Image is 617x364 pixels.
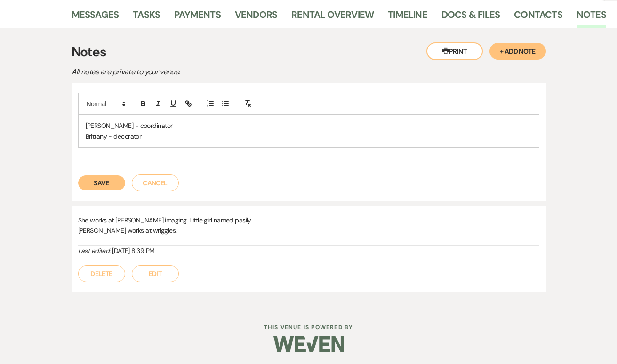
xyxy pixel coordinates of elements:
button: Edit [132,265,179,282]
h3: Notes [72,42,546,62]
p: [PERSON_NAME] works at wriggles. [78,225,539,236]
a: Contacts [514,7,562,28]
a: Notes [577,7,606,28]
a: Messages [72,7,119,28]
a: Rental Overview [291,7,374,28]
i: Last edited: [78,246,111,255]
a: Tasks [133,7,160,28]
button: Cancel [132,174,179,191]
p: [PERSON_NAME] - coordinator [86,120,532,131]
p: She works at [PERSON_NAME] imaging. Little girl named pasily [78,215,539,225]
a: Payments [174,7,221,28]
button: Delete [78,265,125,282]
p: Brittany - decorator [86,131,532,142]
button: Print [426,42,483,60]
a: Docs & Files [441,7,500,28]
a: Vendors [235,7,277,28]
div: [DATE] 8:39 PM [78,246,539,256]
p: All notes are private to your venue. [72,66,401,78]
img: Weven Logo [273,328,344,361]
button: + Add Note [489,43,546,60]
button: Save [78,175,125,190]
a: Timeline [388,7,427,28]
